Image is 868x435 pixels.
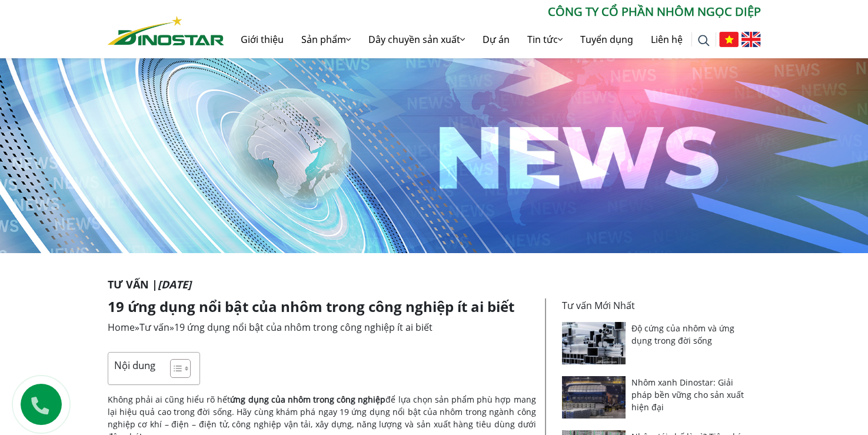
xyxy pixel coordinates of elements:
[631,377,744,413] a: Nhôm xanh Dinostar: Giải pháp bền vững cho sản xuất hiện đại
[741,32,761,47] img: English
[562,376,626,419] img: Nhôm xanh Dinostar: Giải pháp bền vững cho sản xuất hiện đại
[158,277,191,291] i: [DATE]
[161,358,188,378] a: Toggle Table of Content
[562,298,754,313] p: Tư vấn Mới Nhất
[139,321,169,334] a: Tư vấn
[698,35,710,47] img: search
[108,277,761,293] p: Tư vấn |
[230,394,385,405] strong: ứng dụng của nhôm trong công nghiệp
[292,21,360,58] a: Sản phẩm
[562,322,626,364] img: Độ cứng của nhôm và ứng dụng trong đời sống
[518,21,571,58] a: Tin tức
[108,16,224,45] img: Nhôm Dinostar
[108,298,536,316] h1: 19 ứng dụng nổi bật của nhôm trong công nghiệp ít ai biết
[108,321,135,334] a: Home
[232,21,292,58] a: Giới thiệu
[642,21,691,58] a: Liên hệ
[719,32,739,47] img: Tiếng Việt
[474,21,518,58] a: Dự án
[360,21,474,58] a: Dây chuyền sản xuất
[114,358,155,372] p: Nội dung
[174,321,433,334] span: 19 ứng dụng nổi bật của nhôm trong công nghiệp ít ai biết
[108,321,433,334] span: » »
[631,323,734,346] a: Độ cứng của nhôm và ứng dụng trong đời sống
[571,21,642,58] a: Tuyển dụng
[224,3,761,21] p: CÔNG TY CỔ PHẦN NHÔM NGỌC DIỆP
